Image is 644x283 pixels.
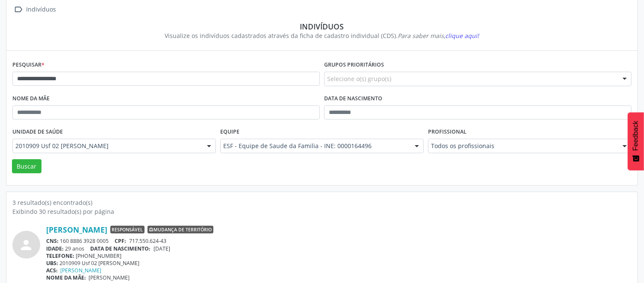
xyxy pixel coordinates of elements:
[628,112,644,170] button: Feedback - Mostrar pesquisa
[223,142,406,150] span: ESF - Equipe de Saude da Familia - INE: 0000164496
[12,3,58,16] a:  Indivíduos
[154,245,170,252] span: [DATE]
[46,274,86,281] span: NOME DA MÃE:
[46,260,58,267] span: UBS:
[431,142,614,150] span: Todos os profissionais
[18,22,626,31] div: Indivíduos
[428,125,467,139] label: Profissional
[12,198,632,207] div: 3 resultado(s) encontrado(s)
[46,260,632,267] div: 2010909 Usf 02 [PERSON_NAME]
[398,32,479,40] i: Para saber mais,
[148,226,213,233] span: Mudança de território
[12,159,41,174] button: Buscar
[324,58,384,72] label: Grupos prioritários
[15,142,198,150] span: 2010909 Usf 02 [PERSON_NAME]
[12,125,63,139] label: Unidade de saúde
[18,31,626,40] div: Visualize os indivíduos cadastrados através da ficha de cadastro individual (CDS).
[61,267,102,274] a: [PERSON_NAME]
[46,237,59,245] span: CNS:
[46,237,632,245] div: 160 8886 3928 0005
[110,226,145,233] span: Responsável
[12,92,50,105] label: Nome da mãe
[46,267,58,274] span: ACS:
[324,92,382,105] label: Data de nascimento
[115,237,127,245] span: CPF:
[46,245,64,252] span: IDADE:
[91,245,151,252] span: DATA DE NASCIMENTO:
[46,225,107,234] a: [PERSON_NAME]
[327,74,391,83] span: Selecione o(s) grupo(s)
[12,58,44,72] label: Pesquisar
[220,125,239,139] label: Equipe
[19,237,34,253] i: person
[129,237,166,245] span: 717.550.624-43
[632,121,640,151] span: Feedback
[12,207,632,216] div: Exibindo 30 resultado(s) por página
[446,32,479,40] span: clique aqui!
[89,274,130,281] span: [PERSON_NAME]
[12,3,25,16] i: 
[46,252,632,260] div: [PHONE_NUMBER]
[25,3,58,16] div: Indivíduos
[46,252,74,260] span: TELEFONE:
[46,245,632,252] div: 29 anos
